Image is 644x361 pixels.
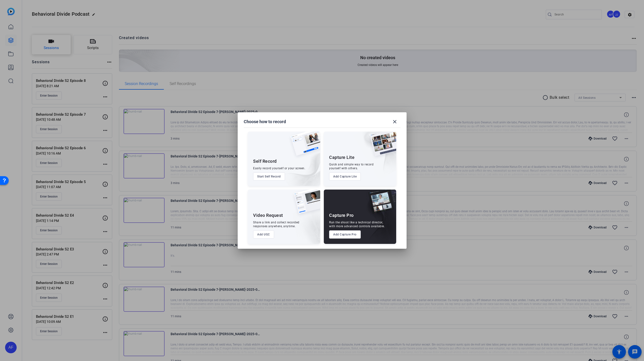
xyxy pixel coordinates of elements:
[292,205,320,244] img: embarkstudio-ugc-content.png
[392,119,398,125] mat-icon: close
[278,142,320,186] img: embarkstudio-self-record.png
[253,172,285,181] button: Start Self Record
[253,230,274,239] button: Add UGC
[244,119,286,125] h1: Choose how to record
[253,158,277,164] div: Self Record
[353,132,396,180] img: embarkstudio-capture-lite.png
[329,230,361,239] button: Add Capture Pro
[360,196,396,244] img: embarkstudio-capture-pro.png
[329,212,354,218] div: Capture Pro
[253,220,299,228] div: Share a link and collect recorded responses anywhere, anytime.
[253,212,283,218] div: Video Request
[290,190,320,219] img: ugc-content.png
[329,172,361,181] button: Add Capture Lite
[329,155,354,160] div: Capture Lite
[329,163,374,170] div: Quick and simple way to record yourself with others.
[364,190,396,219] img: capture-pro.png
[253,166,305,170] div: Easily record yourself or your screen.
[366,132,396,161] img: capture-lite.png
[329,220,385,228] div: Run the shoot like a technical director, with more advanced controls available.
[287,132,320,161] img: self-record.png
